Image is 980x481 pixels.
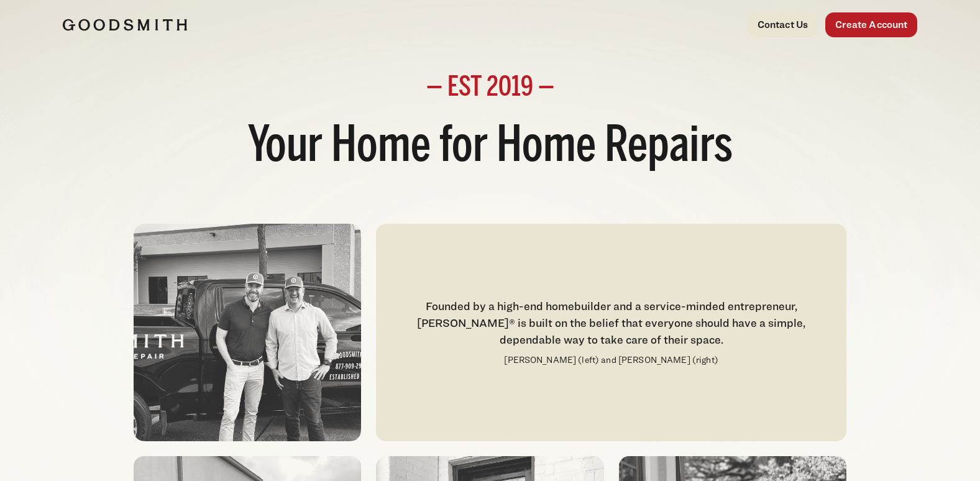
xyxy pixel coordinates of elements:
h1: Your Home for Home Repairs [63,117,918,179]
p: [PERSON_NAME] (left) and [PERSON_NAME] (right) [504,353,718,367]
div: Founded by a high-end homebuilder and a service-minded entrepreneur, [PERSON_NAME]® is built on t... [391,298,831,348]
img: Goodsmith [63,19,187,31]
a: Create Account [825,12,917,37]
h2: — EST 2019 — [63,75,918,102]
a: Contact Us [748,12,818,37]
